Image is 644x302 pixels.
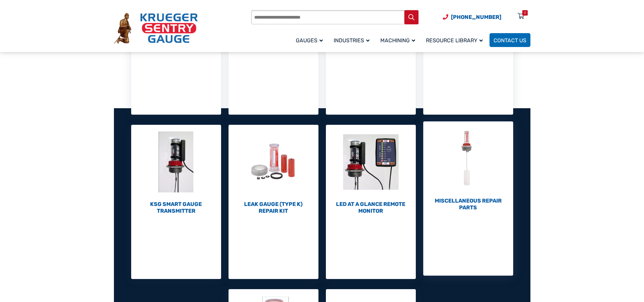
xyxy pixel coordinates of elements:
img: KSG Smart Gauge Transmitter [131,125,221,199]
h2: KSG Smart Gauge Transmitter [131,201,221,214]
img: Miscellaneous Repair Parts [423,121,513,196]
a: Visit product category Leak Gauge (Type K) Repair Kit [229,125,318,214]
a: Visit product category KSG Smart Gauge Transmitter [131,125,221,214]
a: Visit product category Miscellaneous Repair Parts [423,121,513,211]
a: Visit product category LED At A Glance Remote Monitor [326,125,416,214]
h2: Miscellaneous Repair Parts [423,198,513,211]
span: Resource Library [426,37,483,44]
span: Contact Us [494,37,526,44]
a: Industries [330,32,376,48]
div: 0 [524,10,526,16]
h2: LED At A Glance Remote Monitor [326,201,416,214]
span: [PHONE_NUMBER] [451,14,501,20]
span: Gauges [296,37,323,44]
a: Gauges [292,32,330,48]
span: Industries [334,37,369,44]
a: Machining [376,32,422,48]
img: LED At A Glance Remote Monitor [326,125,416,199]
a: Phone Number (920) 434-8860 [443,13,501,21]
a: Contact Us [490,33,530,47]
img: Krueger Sentry Gauge [114,13,198,44]
span: Machining [380,37,415,44]
a: Resource Library [422,32,490,48]
img: Leak Gauge (Type K) Repair Kit [229,125,318,199]
h2: Leak Gauge (Type K) Repair Kit [229,201,318,214]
